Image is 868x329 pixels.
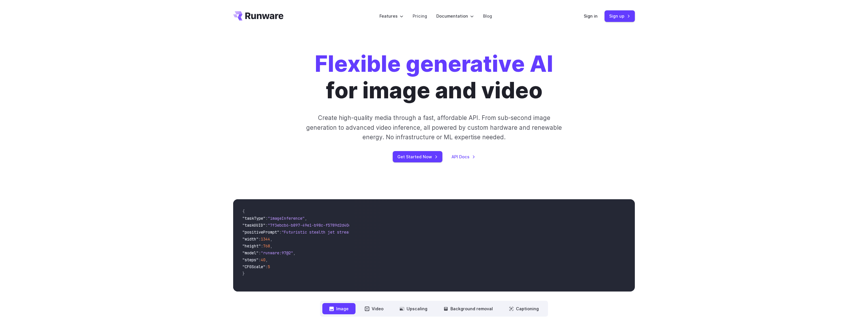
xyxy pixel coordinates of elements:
[436,13,474,19] label: Documentation
[242,209,245,214] span: {
[242,216,265,221] span: "taskType"
[483,13,492,19] a: Blog
[306,113,563,142] p: Create high-quality media through a fast, affordable API. From sub-second image generation to adv...
[259,236,261,242] span: :
[263,243,270,249] span: 768
[393,151,442,162] a: Get Started Now
[261,250,293,255] span: "runware:97@2"
[265,223,268,228] span: :
[265,257,268,262] span: ,
[605,10,635,22] a: Sign up
[293,250,295,255] span: ,
[358,303,390,314] button: Video
[242,257,259,262] span: "steps"
[261,243,263,249] span: :
[261,236,270,242] span: 1344
[242,264,265,269] span: "CFGScale"
[379,13,403,19] label: Features
[268,216,305,221] span: "imageInference"
[315,50,553,77] strong: Flexible generative AI
[268,264,270,269] span: 5
[452,153,475,160] a: API Docs
[259,250,261,255] span: :
[282,230,492,235] span: "Futuristic stealth jet streaking through a neon-lit cityscape with glowing purple exhaust"
[265,216,268,221] span: :
[268,223,356,228] span: "7f3ebcb6-b897-49e1-b98c-f5789d2d40d7"
[322,303,356,314] button: Image
[242,236,259,242] span: "width"
[584,13,598,19] a: Sign in
[242,230,279,235] span: "positivePrompt"
[261,257,265,262] span: 40
[270,243,272,249] span: ,
[233,11,283,20] a: Go to /
[502,303,546,314] button: Captioning
[279,230,282,235] span: :
[413,13,427,19] a: Pricing
[242,271,245,276] span: }
[242,223,265,228] span: "taskUUID"
[393,303,434,314] button: Upscaling
[437,303,500,314] button: Background removal
[270,236,272,242] span: ,
[242,243,261,249] span: "height"
[265,264,268,269] span: :
[305,216,307,221] span: ,
[259,257,261,262] span: :
[315,51,553,104] h1: for image and video
[242,250,259,255] span: "model"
